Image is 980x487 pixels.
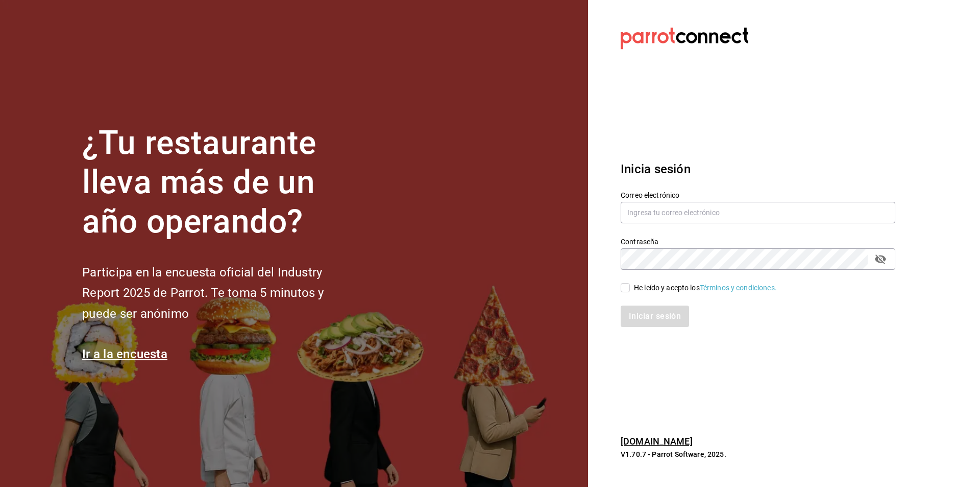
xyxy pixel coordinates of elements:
[621,238,895,245] label: Contraseña
[621,449,895,459] p: V1.70.7 - Parrot Software, 2025.
[700,284,777,292] a: Términos y condiciones.
[621,436,693,447] a: [DOMAIN_NAME]
[621,192,895,199] label: Correo electrónico
[82,124,358,241] h1: ¿Tu restaurante lleva más de un año operando?
[621,202,895,223] input: Ingresa tu correo electrónico
[621,160,895,178] h3: Inicia sesión
[872,250,889,268] button: passwordField
[634,283,777,293] div: He leído y acepto los
[82,262,358,324] h2: Participa en la encuesta oficial del Industry Report 2025 de Parrot. Te toma 5 minutos y puede se...
[82,347,167,361] a: Ir a la encuesta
